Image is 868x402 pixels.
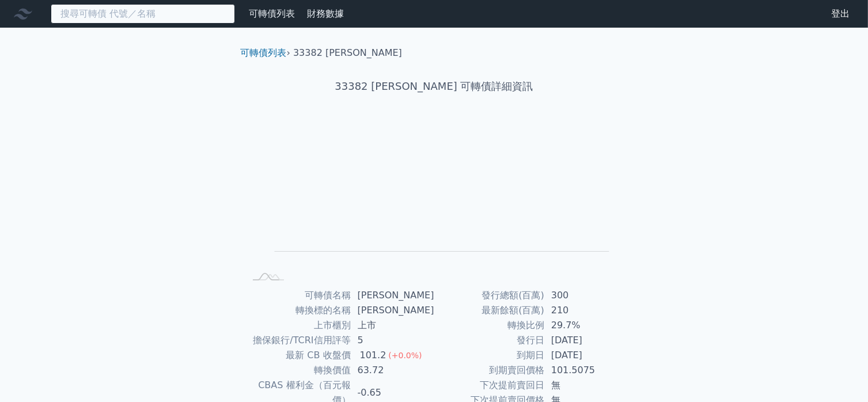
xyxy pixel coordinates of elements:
[351,318,434,333] td: 上市
[434,318,544,333] td: 轉換比例
[249,8,295,19] a: 可轉債列表
[358,348,389,363] div: 101.2
[388,351,422,360] span: (+0.0%)
[434,378,544,393] td: 下次提前賣回日
[544,348,623,363] td: [DATE]
[351,333,434,348] td: 5
[245,318,351,333] td: 上市櫃別
[544,318,623,333] td: 29.7%
[544,333,623,348] td: [DATE]
[264,131,609,268] g: Chart
[351,303,434,318] td: [PERSON_NAME]
[434,333,544,348] td: 發行日
[351,363,434,378] td: 63.72
[307,8,344,19] a: 財務數據
[232,78,637,94] h1: 33382 [PERSON_NAME] 可轉債詳細資訊
[822,5,859,23] a: 登出
[245,363,351,378] td: 轉換價值
[434,303,544,318] td: 最新餘額(百萬)
[434,288,544,303] td: 發行總額(百萬)
[544,363,623,378] td: 101.5075
[245,288,351,303] td: 可轉債名稱
[241,47,287,58] a: 可轉債列表
[434,348,544,363] td: 到期日
[245,348,351,363] td: 最新 CB 收盤價
[293,46,402,60] li: 33382 [PERSON_NAME]
[245,303,351,318] td: 轉換標的名稱
[544,378,623,393] td: 無
[544,288,623,303] td: 300
[544,303,623,318] td: 210
[51,4,235,24] input: 搜尋可轉債 代號／名稱
[434,363,544,378] td: 到期賣回價格
[351,288,434,303] td: [PERSON_NAME]
[245,333,351,348] td: 擔保銀行/TCRI信用評等
[241,46,290,60] li: ›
